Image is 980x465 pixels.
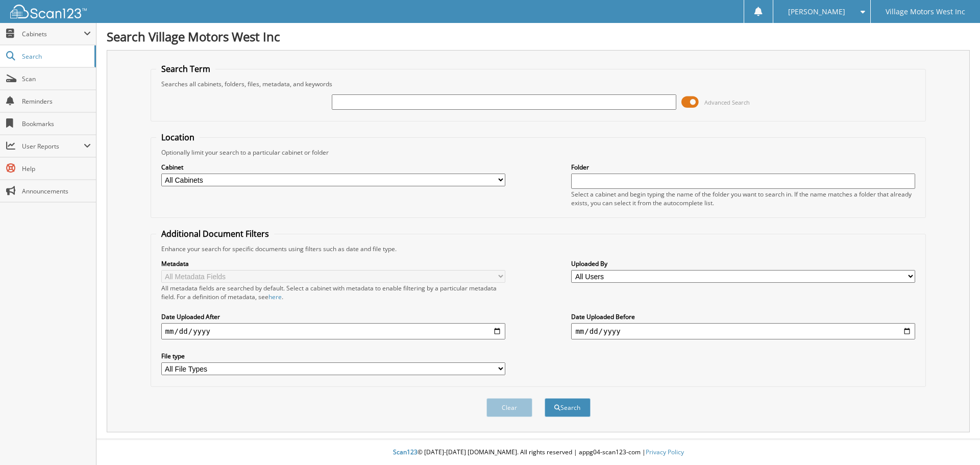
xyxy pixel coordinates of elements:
span: Scan [22,75,91,83]
input: start [161,323,505,339]
div: Searches all cabinets, folders, files, metadata, and keywords [156,80,921,88]
span: Scan123 [393,448,418,456]
label: Date Uploaded Before [571,312,915,321]
span: Bookmarks [22,119,91,128]
span: [PERSON_NAME] [788,9,845,15]
label: Uploaded By [571,259,915,268]
span: Announcements [22,187,91,195]
span: Advanced Search [704,99,750,106]
span: Help [22,164,91,173]
div: © [DATE]-[DATE] [DOMAIN_NAME]. All rights reserved | appg04-scan123-com | [96,440,980,465]
label: Metadata [161,259,505,268]
div: Optionally limit your search to a particular cabinet or folder [156,148,921,157]
legend: Additional Document Filters [156,228,274,239]
span: Search [22,52,89,61]
span: Reminders [22,97,91,106]
div: All metadata fields are searched by default. Select a cabinet with metadata to enable filtering b... [161,284,505,301]
iframe: Chat Widget [929,416,980,465]
label: Cabinet [161,163,505,172]
label: File type [161,352,505,360]
div: Select a cabinet and begin typing the name of the folder you want to search in. If the name match... [571,190,915,207]
legend: Location [156,132,200,143]
img: scan123-logo-white.svg [10,5,87,18]
input: end [571,323,915,339]
label: Date Uploaded After [161,312,505,321]
span: User Reports [22,142,84,151]
a: Privacy Policy [646,448,684,456]
a: here [268,292,282,301]
label: Folder [571,163,915,172]
div: Enhance your search for specific documents using filters such as date and file type. [156,244,921,253]
button: Clear [486,398,532,417]
legend: Search Term [156,63,215,75]
h1: Search Village Motors West Inc [107,28,970,45]
span: Village Motors West Inc [886,9,965,15]
button: Search [545,398,591,417]
span: Cabinets [22,30,84,38]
